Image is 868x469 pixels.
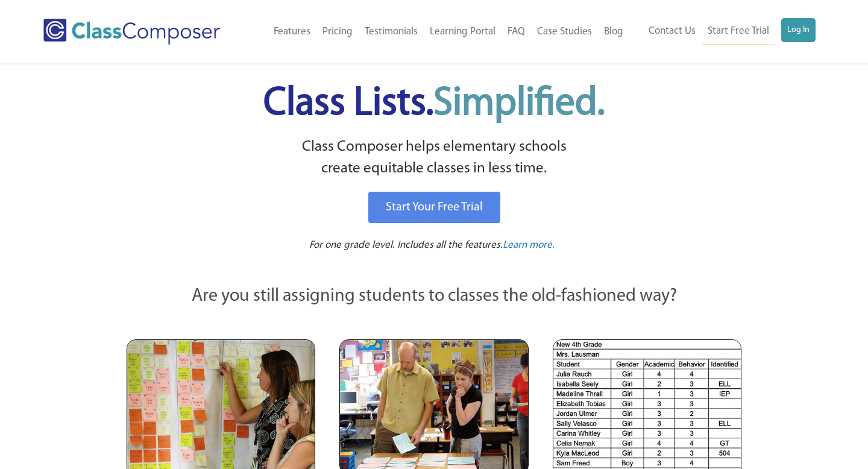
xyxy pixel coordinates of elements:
[598,19,629,45] a: Blog
[309,240,503,250] span: For one grade level. Includes all the features.
[781,18,816,42] a: Log In
[386,201,483,213] span: Start Your Free Trial
[127,283,741,310] p: Are you still assigning students to classes the old-fashioned way?
[502,19,531,45] a: FAQ
[316,19,359,45] a: Pricing
[702,18,775,45] a: Start Free Trial
[268,19,316,45] a: Features
[263,84,605,124] span: Class Lists.
[503,238,555,253] a: Learn more.
[424,19,502,45] a: Learning Portal
[433,84,605,124] span: Simplified.
[503,240,555,250] span: Learn more.
[643,18,702,45] a: Contact Us
[368,192,500,223] a: Start Your Free Trial
[248,19,629,45] nav: Header Menu
[629,18,816,45] nav: Header Menu
[43,19,220,45] img: Class Composer
[531,19,598,45] a: Case Studies
[125,136,743,180] p: Class Composer helps elementary schools create equitable classes in less time.
[359,19,424,45] a: Testimonials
